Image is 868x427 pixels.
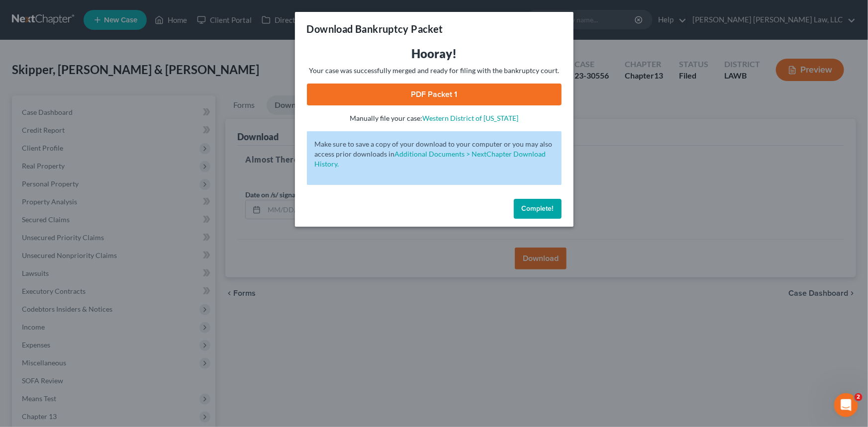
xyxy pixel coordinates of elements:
button: Complete! [514,199,562,219]
h3: Download Bankruptcy Packet [307,22,443,36]
p: Your case was successfully merged and ready for filing with the bankruptcy court. [307,66,562,76]
span: Complete! [522,204,554,213]
span: 2 [855,393,863,401]
iframe: Intercom live chat [834,393,858,417]
p: Manually file your case: [307,113,562,123]
a: Additional Documents > NextChapter Download History. [315,150,546,168]
p: Make sure to save a copy of your download to your computer or you may also access prior downloads in [315,139,554,169]
a: PDF Packet 1 [307,84,562,105]
h3: Hooray! [307,46,562,62]
a: Western District of [US_STATE] [422,114,518,122]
